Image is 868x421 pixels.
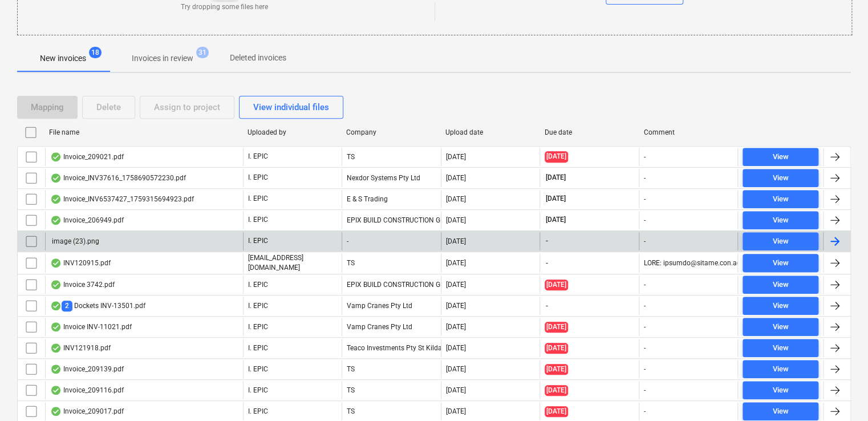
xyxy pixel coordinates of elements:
p: Deleted invoices [230,52,286,64]
div: - [644,195,646,203]
div: [DATE] [446,344,466,352]
p: I. EPIC [248,215,268,225]
div: View [772,299,788,313]
div: - [644,281,646,289]
span: [DATE] [545,322,568,333]
span: [DATE] [545,280,568,290]
div: View [772,384,788,397]
div: View individual files [253,100,329,115]
button: View [743,360,818,378]
div: OCR finished [50,280,62,289]
div: [DATE] [446,323,466,331]
div: OCR finished [50,173,62,183]
p: I. EPIC [248,365,268,374]
button: View [743,402,818,420]
div: View [772,151,788,164]
div: OCR finished [50,365,62,374]
div: Nexdor Systems Pty Ltd [342,169,440,187]
div: View [772,405,788,418]
div: Comment [643,128,733,136]
button: View [743,381,818,399]
span: - [545,236,549,246]
div: Invoice_209116.pdf [50,386,124,395]
span: [DATE] [545,215,567,225]
div: Invoice 3742.pdf [50,280,115,289]
div: - [644,365,646,373]
div: Invoice_INV37616_1758690572230.pdf [50,173,186,183]
div: INV120915.pdf [50,258,111,268]
div: [DATE] [446,237,466,245]
div: View [772,257,788,270]
div: [DATE] [446,302,466,310]
button: View [743,148,818,166]
p: Invoices in review [132,52,193,64]
div: Uploaded by [247,128,337,136]
div: OCR finished [50,407,62,416]
p: I. EPIC [248,301,268,311]
span: [DATE] [545,343,568,354]
div: INV121918.pdf [50,343,111,353]
span: [DATE] [545,406,568,417]
iframe: Chat Widget [811,366,868,421]
div: OCR finished [50,322,62,331]
div: View [772,193,788,206]
p: New invoices [40,52,86,64]
div: Invoice_206949.pdf [50,216,124,225]
span: 2 [62,301,72,311]
div: View [772,363,788,376]
button: View [743,232,818,250]
div: OCR finished [50,258,62,268]
div: image (23).png [50,237,99,245]
p: I. EPIC [248,386,268,395]
div: Invoice_INV6537427_1759315694923.pdf [50,195,194,204]
div: View [772,342,788,355]
div: OCR finished [50,343,62,353]
span: [DATE] [545,151,568,162]
button: View [743,190,818,208]
div: Vamp Cranes Pty Ltd [342,318,440,336]
span: - [545,258,549,268]
p: I. EPIC [248,194,268,204]
div: EPIX BUILD CONSTRUCTION GROUP PTY LTD [342,211,440,229]
p: I. EPIC [248,407,268,416]
div: TS [342,253,440,273]
span: [DATE] [545,173,567,183]
button: View [743,276,818,294]
div: OCR finished [50,152,62,161]
button: View [743,211,818,229]
div: [DATE] [446,365,466,373]
div: - [644,302,646,310]
p: I. EPIC [248,236,268,246]
p: I. EPIC [248,152,268,161]
div: [DATE] [446,174,466,182]
button: View individual files [239,96,343,119]
p: [EMAIL_ADDRESS][DOMAIN_NAME] [248,253,337,273]
p: I. EPIC [248,173,268,183]
div: - [644,323,646,331]
div: Teaco Investments Pty St Kilda Au [342,339,440,357]
p: I. EPIC [248,343,268,353]
div: [DATE] [446,386,466,394]
div: - [644,386,646,394]
div: - [342,232,440,250]
div: - [644,237,646,245]
div: TS [342,148,440,166]
div: Invoice_209021.pdf [50,152,124,161]
button: View [743,297,818,315]
div: EPIX BUILD CONSTRUCTION GROUP PTY LTD [342,276,440,294]
div: View [772,278,788,292]
div: - [644,174,646,182]
div: OCR finished [50,195,62,204]
div: [DATE] [446,195,466,203]
div: View [772,214,788,227]
div: - [644,344,646,352]
div: TS [342,381,440,399]
div: OCR finished [50,301,62,310]
div: TS [342,360,440,378]
span: [DATE] [545,364,568,375]
p: I. EPIC [248,280,268,290]
div: Vamp Cranes Pty Ltd [342,297,440,315]
span: [DATE] [545,194,567,204]
div: View [772,235,788,248]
